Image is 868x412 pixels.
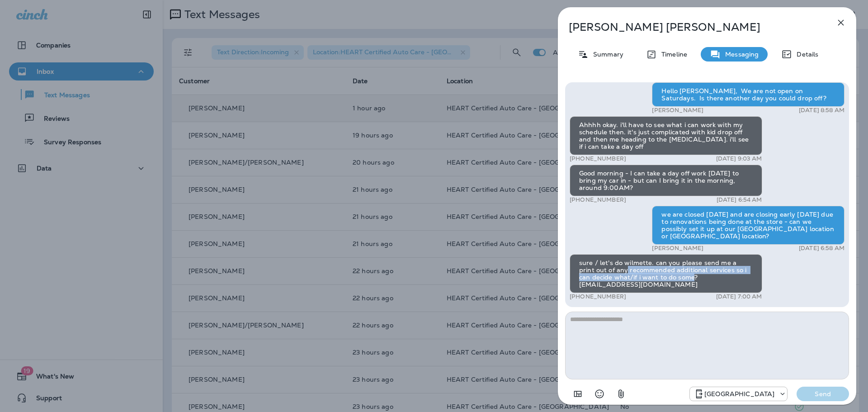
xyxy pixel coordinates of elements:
[570,254,762,293] div: sure / let's do wilmette. can you please send me a print out of any recommended additional servic...
[716,155,762,162] p: [DATE] 9:03 AM
[570,293,626,300] p: [PHONE_NUMBER]
[690,388,787,399] div: +1 (847) 262-3704
[570,155,626,162] p: [PHONE_NUMBER]
[716,293,762,300] p: [DATE] 7:00 AM
[704,390,774,398] p: [GEOGRAPHIC_DATA]
[652,107,703,114] p: [PERSON_NAME]
[570,116,762,155] div: Ahhhh okay. i'll have to see what i can work with my schedule then. it's just complicated with ki...
[799,245,844,252] p: [DATE] 6:58 AM
[569,385,587,403] button: Add in a premade template
[569,21,816,33] p: [PERSON_NAME] [PERSON_NAME]
[652,245,703,252] p: [PERSON_NAME]
[652,206,844,245] div: we are closed [DATE] and are closing early [DATE] due to renovations being done at the store - ca...
[570,165,762,196] div: Good morning - I can take a day off work [DATE] to bring my car in - but can I bring it in the mo...
[717,196,762,204] p: [DATE] 6:54 AM
[792,51,818,58] p: Details
[652,82,844,107] div: Hello [PERSON_NAME], We are not open on Saturdays. Is there another day you could drop off?
[589,51,623,58] p: Summary
[721,51,759,58] p: Messaging
[570,196,626,204] p: [PHONE_NUMBER]
[657,51,687,58] p: Timeline
[799,107,844,114] p: [DATE] 8:58 AM
[590,385,609,403] button: Select an emoji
